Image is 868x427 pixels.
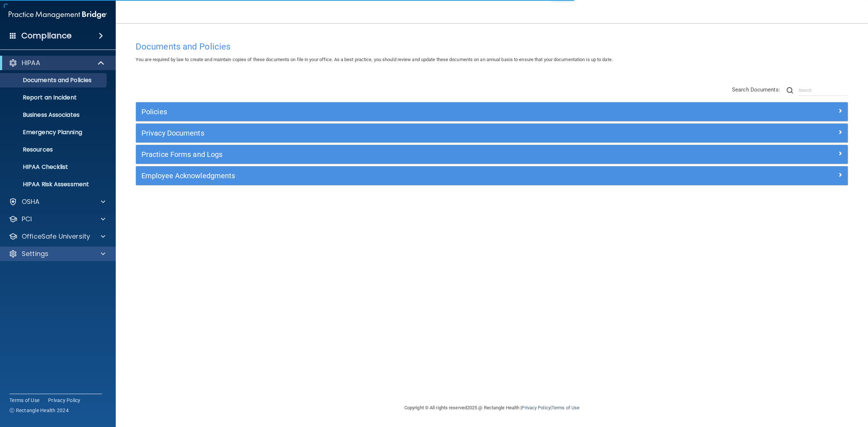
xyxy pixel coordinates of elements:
p: Report an Incident [5,94,103,101]
a: Settings [9,249,105,258]
p: OfficeSafe University [22,232,90,241]
h5: Employee Acknowledgments [141,172,664,180]
p: HIPAA Risk Assessment [5,181,103,188]
p: Resources [5,146,103,153]
span: You are required by law to create and maintain copies of these documents on file in your office. ... [136,57,613,62]
a: HIPAA [9,59,105,67]
img: PMB logo [9,8,107,22]
p: HIPAA Checklist [5,163,103,171]
h4: Documents and Policies [136,42,848,51]
p: OSHA [22,197,40,206]
a: Terms of Use [552,405,579,410]
a: PCI [9,215,105,223]
a: OSHA [9,197,105,206]
p: Settings [22,249,48,258]
p: Business Associates [5,111,103,119]
span: Search Documents: [732,86,780,93]
h5: Practice Forms and Logs [141,150,664,158]
a: OfficeSafe University [9,232,105,241]
p: Emergency Planning [5,129,103,136]
h5: Policies [141,108,664,116]
h5: Privacy Documents [141,129,664,137]
h4: Compliance [21,31,72,41]
p: Documents and Policies [5,77,103,84]
a: Practice Forms and Logs [141,149,842,160]
a: Privacy Policy [522,405,550,410]
input: Search [799,85,848,96]
a: Privacy Policy [48,397,81,404]
a: Terms of Use [9,397,39,404]
img: ic-search.3b580494.png [787,87,793,94]
a: Privacy Documents [141,127,842,139]
span: Ⓒ Rectangle Health 2024 [9,407,69,414]
div: Copyright © All rights reserved 2025 @ Rectangle Health | | [360,396,624,419]
p: PCI [22,215,32,223]
a: Policies [141,106,842,118]
p: HIPAA [22,59,40,67]
a: Employee Acknowledgments [141,170,842,182]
